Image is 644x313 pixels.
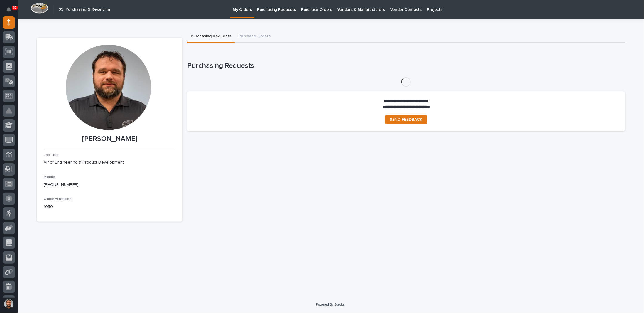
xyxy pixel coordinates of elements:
span: Job Title [44,153,59,157]
a: [PHONE_NUMBER] [44,183,79,187]
a: SEND FEEDBACK [385,115,427,124]
button: Purchase Orders [235,31,274,43]
p: VP of Engineering & Product Development [44,159,175,166]
p: 1050 [44,204,175,210]
h1: Purchasing Requests [187,62,625,70]
button: users-avatar [3,298,15,310]
p: [PERSON_NAME] [44,135,175,143]
img: Workspace Logo [31,3,48,14]
button: Purchasing Requests [187,31,235,43]
span: Mobile [44,175,55,179]
div: Notifications62 [7,7,15,16]
p: 62 [13,6,17,10]
button: Notifications [3,4,15,16]
span: Office Extension [44,197,72,201]
a: Powered By Stacker [316,303,346,306]
h2: 05. Purchasing & Receiving [58,7,110,12]
span: SEND FEEDBACK [390,117,422,122]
